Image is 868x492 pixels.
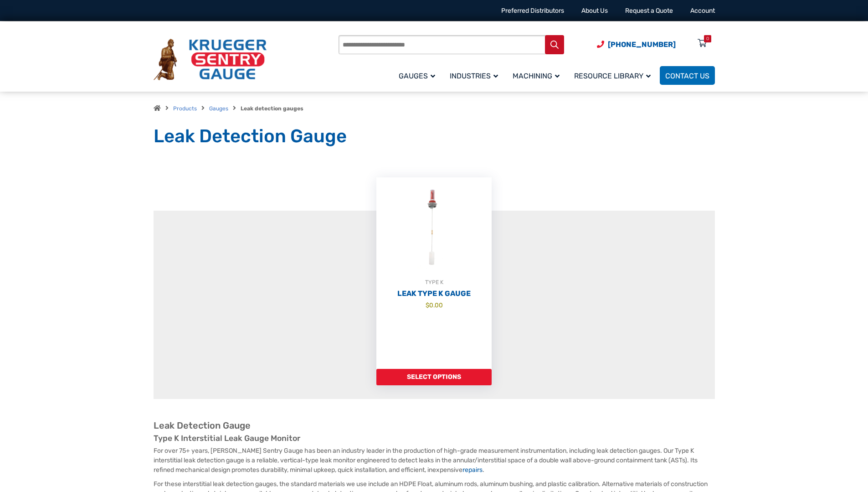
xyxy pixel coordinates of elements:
a: Account [690,7,715,15]
a: About Us [581,7,608,15]
span: Contact Us [665,72,709,80]
img: Krueger Sentry Gauge [154,39,267,81]
span: [PHONE_NUMBER] [608,40,676,49]
span: Industries [450,72,498,80]
a: Request a Quote [625,7,673,15]
h1: Leak Detection Gauge [154,125,715,148]
a: Phone Number (920) 434-8860 [597,39,676,50]
h2: Leak Type K Gauge [376,289,492,298]
h3: Type K Interstitial Leak Gauge Monitor [154,434,715,444]
a: Add to cart: “Leak Type K Gauge” [376,369,492,385]
img: Leak Detection Gauge [376,177,492,278]
a: Gauges [393,65,444,86]
a: Contact Us [660,66,715,85]
a: Industries [444,65,507,86]
span: Resource Library [574,72,651,80]
a: Resource Library [569,65,660,86]
a: Machining [507,65,569,86]
span: Machining [513,72,560,80]
span: $ [426,301,429,309]
a: Gauges [209,105,228,112]
a: Preferred Distributors [501,7,564,15]
div: 0 [706,35,709,42]
bdi: 0.00 [426,301,443,309]
strong: Leak detection gauges [241,105,303,112]
div: TYPE K [376,278,492,287]
a: repairs [462,466,483,474]
a: TYPE KLeak Type K Gauge $0.00 [376,177,492,369]
a: Products [173,105,197,112]
h2: Leak Detection Gauge [154,420,715,431]
p: For over 75+ years, [PERSON_NAME] Sentry Gauge has been an industry leader in the production of h... [154,446,715,475]
span: Gauges [399,72,435,80]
